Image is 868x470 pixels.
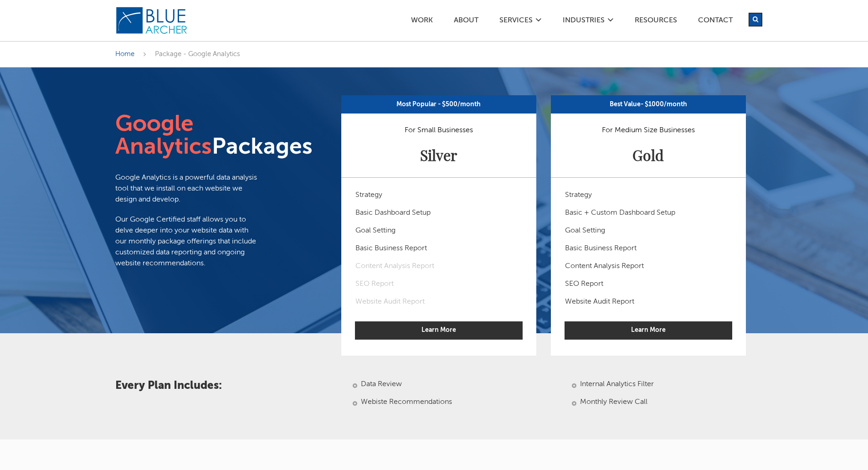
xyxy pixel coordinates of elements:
li: Strategy [355,190,522,201]
a: Industries [562,17,605,26]
li: Internal Analytics Filter [571,379,753,390]
li: Goal Setting [355,225,522,236]
div: Best Value- $1000/month [551,95,746,114]
li: SEO Report [355,279,522,289]
li: Basic Dashboard Setup [355,207,522,218]
li: Content Analysis Report [355,261,522,272]
img: Blue Archer Logo [115,6,188,35]
span: Package - Google Analytics [155,51,240,57]
li: Strategy [565,190,732,201]
li: Basic + Custom Dashboard Setup [565,207,732,218]
li: SEO Report [565,279,732,289]
a: Learn More [565,321,732,340]
li: Goal Setting [565,225,732,236]
p: For Medium Size Businesses [565,125,732,136]
li: Basic Business Report [565,243,732,254]
a: Learn More [355,321,523,340]
li: Basic Business Report [355,243,522,254]
a: Resources [634,17,678,26]
h1: Packages [115,113,261,159]
p: For Small Businesses [355,125,523,136]
a: SERVICES [499,17,533,26]
h2: Silver [355,144,523,166]
h2: Gold [565,144,732,166]
h3: Every Plan Includes: [115,379,316,393]
li: Monthly Review Call [571,397,753,408]
a: ABOUT [453,17,479,26]
li: Content Analysis Report [565,261,732,272]
li: Webiste Recommendations [352,397,534,408]
li: Website Audit Report [355,296,522,307]
a: Home [115,51,134,57]
li: Data Review [352,379,534,390]
p: Google Analytics is a powerful data analysis tool that we install on each website we design and d... [115,172,261,205]
span: Google Analytics [115,113,212,159]
a: Contact [698,17,733,26]
p: Our Google Certified staff allows you to delve deeper into your website data with our monthly pac... [115,214,261,269]
li: Website Audit Report [565,296,732,307]
div: Most Popular - $500/month [341,95,536,114]
a: Work [411,17,433,26]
